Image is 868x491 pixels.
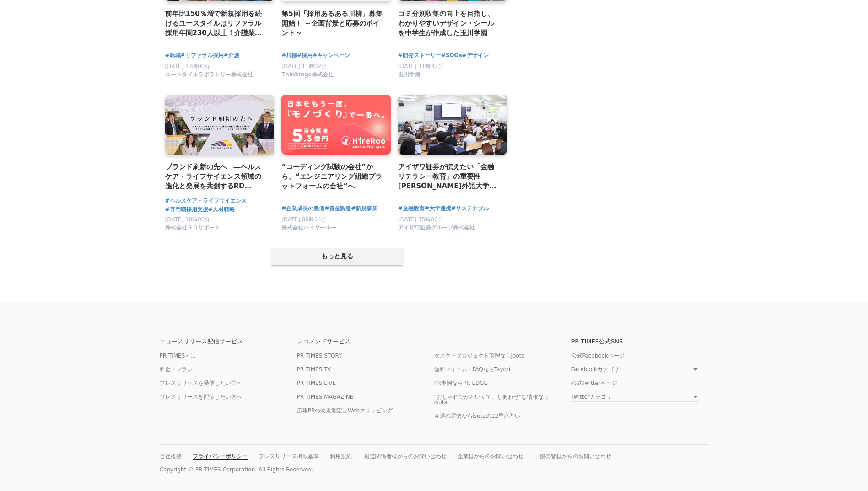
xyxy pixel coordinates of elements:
[160,366,193,373] a: 料金・プラン
[165,74,253,80] a: ユースタイルラボラトリー株式会社
[398,51,441,60] a: #開発ストーリー
[398,227,475,233] a: アイザワ証券グループ株式会社
[571,367,698,374] a: Facebookカテゴリ
[281,71,334,79] span: Thinkings株式会社
[165,216,210,223] span: [DATE] 10時00分
[398,9,500,38] a: ゴミ分別収集の向上を目指し、わかりやすいデザイン・シールを中学生が作成した玉川学園
[160,453,182,459] a: 会社概要
[165,224,220,232] span: 株式会社ＲＤサポート
[398,224,475,232] span: アイザワ証券グループ株式会社
[181,51,224,60] a: #リファラル採用
[160,380,242,386] a: プレスリリースを受信したい方へ
[160,466,709,473] p: Copyright © PR TIMES Corporation. All Rights Reserved.
[281,204,324,213] a: #企業成長の裏側
[434,413,521,419] a: 今週の運勢ならisutaの12星座占い
[165,197,247,205] a: #ヘルスケア・ライフサイエンス
[398,162,500,192] a: アイザワ証券が伝えたい「金融リテラシー教育」の重要性 [PERSON_NAME]外語大学での授業を通した資産形成・資産運用への理解
[165,9,267,38] a: 前年比150％増で新規採用を続けるユースタイルはリファラル採用年間230人以上！介護業界のイメージを変えていく社員たち
[351,204,377,213] a: #新規事業
[297,380,336,386] a: PR TIMES LIVE
[398,71,420,79] span: 玉川学園
[434,366,511,373] a: 無料フォーム・FAQならTayori
[165,205,208,214] a: #専門職採用支援
[434,352,525,359] a: タスク・プロジェクト管理ならJooto
[571,394,698,402] a: Twitterカテゴリ
[451,204,489,213] a: #サステナブル
[297,51,313,60] a: #採用
[165,71,253,79] span: ユースタイルラボラトリー株式会社
[208,205,235,214] a: #人材戦略
[571,338,709,344] p: PR TIMES公式SNS
[281,63,327,69] span: [DATE] 11時02分
[165,162,267,192] a: ブランド刷新の先へ ―ヘルスケア・ライフサイエンス領域の進化と発展を共創するRD REALIZE（アールディー リアライズ）の挑戦―
[224,51,239,60] a: #介護
[462,51,489,60] a: #デザイン
[281,227,336,233] a: 株式会社ハイヤールー
[297,407,393,414] a: 広報PRの効果測定はWebクリッピング
[165,227,220,233] a: 株式会社ＲＤサポート
[160,394,242,400] a: プレスリリースを配信したい方へ
[330,453,352,459] a: 利用規約
[193,453,248,460] a: プライバシーポリシー
[398,216,443,223] span: [DATE] 15時00分
[281,9,383,38] a: 第5回「採用あるある川柳」募集開始！ ～企画背景と応募のポイント～
[534,453,611,459] a: 一般の皆様からのお問い合わせ
[458,453,523,459] a: 企業様からのお問い合わせ
[441,51,462,60] a: #SDGs
[281,162,383,192] a: “コーディング試験の会社”から、“エンジニアリング組織プラットフォームの会社”へ
[165,63,210,69] span: [DATE] 17時00分
[313,51,350,60] a: #キャンペーン
[281,74,334,80] a: Thinkings株式会社
[571,352,625,359] a: 公式Facebookページ
[160,352,196,359] a: PR TIMESとは
[434,380,488,386] a: PR事例ならPR EDGE
[281,224,336,232] span: 株式会社ハイヤールー
[297,366,331,373] a: PR TIMES TV
[259,453,319,459] a: プレスリリース掲載基準
[398,204,425,213] a: #金融教育
[398,74,420,80] a: 玉川学園
[571,380,617,386] a: 公式Twitterページ
[160,338,297,344] p: ニュースリリース配信サービス
[324,204,351,213] a: #資金調達
[297,338,434,344] p: レコメンドサービス
[281,216,327,223] span: [DATE] 08時34分
[297,394,354,400] a: PR TIMES MAGAZINE
[398,63,443,69] span: [DATE] 11時32分
[297,352,342,359] a: PR TIMES STORY
[434,394,549,406] a: "おしゃれでかわいくて、しあわせ"な情報ならisuta
[364,453,447,459] a: 報道関係者様からのお問い合わせ
[425,204,451,213] a: #大学連携
[281,51,297,60] a: #川柳
[165,51,181,60] a: #転職
[271,248,403,265] button: もっと見る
